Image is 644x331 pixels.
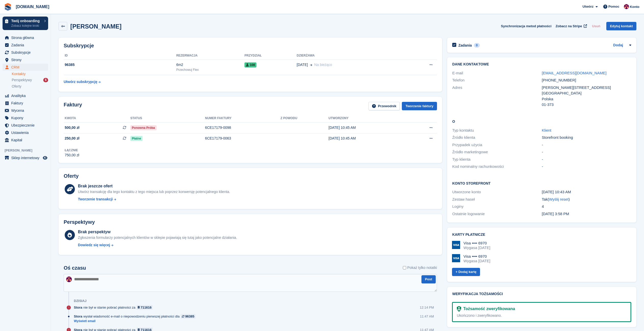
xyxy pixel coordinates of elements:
a: menu [3,92,48,99]
span: Perspektywy [12,78,32,82]
span: Kupony [11,114,42,121]
a: Edytuj kontakt [606,22,636,30]
div: - [542,142,632,148]
th: Numer faktury [205,114,280,122]
div: [PERSON_NAME][STREET_ADDRESS] [542,85,632,91]
a: 711616 [136,305,153,310]
div: 01-373 [542,102,632,108]
a: Dodaj [613,43,623,48]
div: 6CE17179-0063 [205,136,280,141]
div: Dowiedz się więcej [78,242,110,248]
th: Utworzony [328,114,406,122]
a: menu [3,34,48,41]
div: [GEOGRAPHIC_DATA] [542,90,632,96]
input: Pokaż tylko notatki [403,265,406,270]
div: Brak jeszcze ofert [78,183,230,189]
a: Klient [542,128,552,132]
a: Wyślij reset [549,197,569,201]
h2: Konto Storefront [452,181,631,186]
div: Łącznie [65,148,79,153]
div: Zgłoszenia formularzy potencjalnych klientów w sklepie pojawiają się tutaj jako potencjalne dział... [78,235,237,240]
span: Konto [630,4,639,9]
h2: Dane kontaktowe [452,62,631,66]
span: Strona główna [11,34,42,41]
div: Adres [452,85,542,108]
div: 4 [542,204,632,210]
a: menu [3,42,48,49]
div: Dzisiaj [74,299,87,303]
span: Strony [11,56,42,63]
h2: Subskrypcje [64,43,437,49]
span: Ubezpieczenie [11,122,42,129]
th: ID [64,52,176,60]
a: Oferty [12,84,48,89]
span: Ustawienia [11,129,42,136]
h2: Weryfikacja tożsamości [452,292,631,296]
a: Tworzenie transakcji [78,197,230,202]
span: Analityka [11,92,42,99]
div: 96385 [185,314,194,319]
div: Kod nominalny rachunkowości [452,164,542,170]
h2: [PERSON_NAME] [70,23,121,30]
h2: Karty płatnicze [452,233,631,237]
div: Tworzenie transakcji [78,197,113,202]
div: Wygasa [DATE] [463,245,490,250]
div: [DATE] 10:45 AM [328,125,406,130]
div: Źródło klienta [452,135,542,141]
a: Kontakty [12,72,48,76]
span: ( ) [548,197,570,201]
a: menu [3,100,48,107]
label: Pokaż tylko notatki [403,265,437,270]
div: Utwórz transakcję dla tego kontaktu z tego miejsca lub poprzez konwersję potencjalnego klienta. [78,189,230,195]
span: Stora [74,305,82,310]
div: Visa •••• 6970 [463,254,490,259]
a: menu [3,129,48,136]
img: Mateusz Kacwin [624,4,629,9]
div: nie był w stanie pobrać płatności za [74,305,155,310]
a: [EMAIL_ADDRESS][DOMAIN_NAME] [542,71,607,75]
div: 96385 [64,62,176,67]
span: Subskrypcje [11,49,42,56]
div: Tak [542,197,632,202]
span: [DATE] [297,62,308,67]
div: - [542,157,632,162]
span: Stora [74,314,82,319]
div: Visa •••• 6970 [463,241,490,245]
button: Synchronizacja metod płatności [501,22,552,30]
div: 711616 [141,305,152,310]
div: - [542,149,632,155]
div: Typ kontaktu [452,128,542,133]
span: Faktury [11,100,42,107]
div: Loginy [452,204,542,210]
div: 11:47 AM [420,314,434,319]
div: wysłał wiadomość e-mail o niepowodzeniu pierwszej płatności dla [74,314,198,319]
div: Wygasa [DATE] [463,259,490,263]
a: Perspektywy 6 [12,77,48,83]
h2: Oś czasu [64,265,86,271]
span: Oferty [12,84,21,89]
span: Na bieżąco [314,63,332,67]
img: logo Visa [452,254,460,262]
a: menu [3,56,48,63]
span: 108 [244,62,256,67]
p: Zobacz kolejne kroki [11,23,42,28]
th: Status [130,114,205,122]
a: menu [3,49,48,56]
h2: Perspektywy [64,219,95,225]
a: Utwórz subskrypcję [64,77,101,87]
span: Pomoc [608,4,619,9]
a: Wyświetl email [74,319,198,323]
a: Zobacz na Stripe [554,22,588,30]
div: 6CE17179-0098 [205,125,280,130]
div: 12:14 PM [420,305,434,310]
span: 250,00 zł [65,136,79,141]
div: Ostatnie logowanie [452,211,542,217]
div: [DATE] 10:43 AM [542,189,632,195]
span: Zobacz na Stripe [556,24,582,29]
div: Typ klienta [452,157,542,162]
a: menu [3,154,48,161]
h2: Zadania [458,43,472,48]
th: Kwota [64,114,130,122]
div: Przechowuj Flex [176,67,244,72]
div: Telefon [452,77,542,83]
